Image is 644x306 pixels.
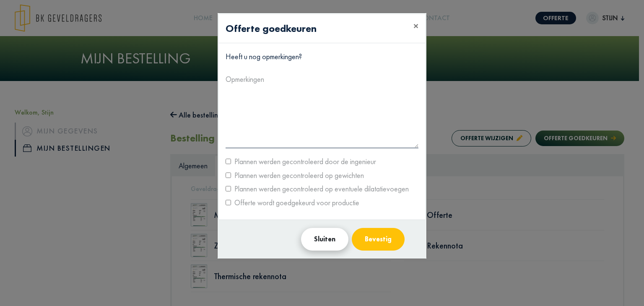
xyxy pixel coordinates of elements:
label: Opmerkingen [226,73,264,86]
label: Plannen werden gecontroleerd op gewichten [231,169,364,182]
label: Offerte wordt goedgekeurd voor productie [231,196,359,209]
label: Plannen werden gecontroleerd door de ingenieur [231,155,376,168]
span: × [413,19,418,32]
button: Sluiten [301,228,348,251]
label: Plannen werden gecontroleerd op eventuele dilatatievoegen [231,182,409,196]
h4: Offerte goedkeuren [226,21,317,36]
p: Heeft u nog opmerkingen? [226,50,418,63]
button: Bevestig [352,228,405,251]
